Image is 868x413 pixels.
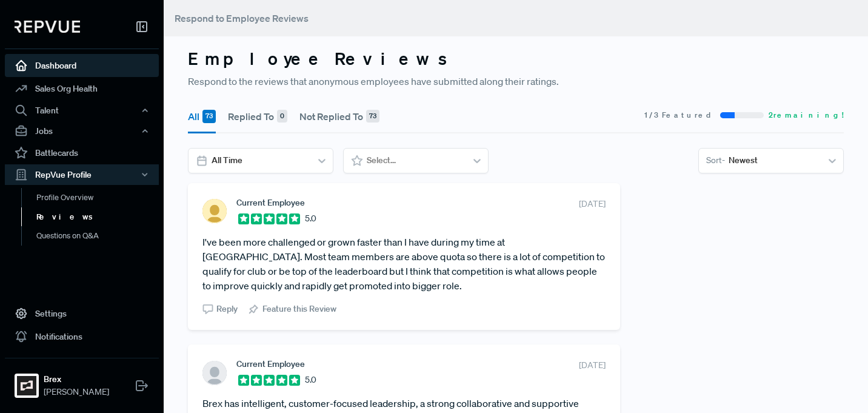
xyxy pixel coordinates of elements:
[44,373,109,386] strong: Brex
[299,99,379,133] button: Not Replied To 73
[5,100,159,121] button: Talent
[262,303,336,315] span: Feature this Review
[5,358,159,403] a: BrexBrex[PERSON_NAME]
[236,359,305,369] span: Current Employee
[5,302,159,325] a: Settings
[644,110,715,121] span: 1 / 3 Featured
[277,110,287,123] div: 0
[579,359,606,372] span: [DATE]
[305,212,316,225] span: 5.0
[21,226,175,246] a: Questions on Q&A
[5,325,159,348] a: Notifications
[202,235,606,293] article: I've been more challenged or grown faster than I have during my time at [GEOGRAPHIC_DATA]. Most t...
[769,110,844,121] span: 2 remaining!
[228,99,287,133] button: Replied To 0
[579,198,606,210] span: [DATE]
[5,121,159,141] button: Jobs
[216,303,238,315] span: Reply
[21,188,175,207] a: Profile Overview
[17,376,36,395] img: Brex
[706,154,725,167] span: Sort -
[15,21,80,33] img: RepVue
[5,164,159,185] button: RepVue Profile
[21,207,175,227] a: Reviews
[236,198,305,207] span: Current Employee
[188,99,216,133] button: All 73
[175,12,309,24] span: Respond to Employee Reviews
[305,374,316,386] span: 5.0
[366,110,379,123] div: 73
[5,141,159,164] a: Battlecards
[188,49,844,69] h3: Employee Reviews
[188,74,844,89] p: Respond to the reviews that anonymous employees have submitted along their ratings.
[44,386,109,398] span: [PERSON_NAME]
[5,54,159,77] a: Dashboard
[202,110,216,123] div: 73
[5,77,159,100] a: Sales Org Health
